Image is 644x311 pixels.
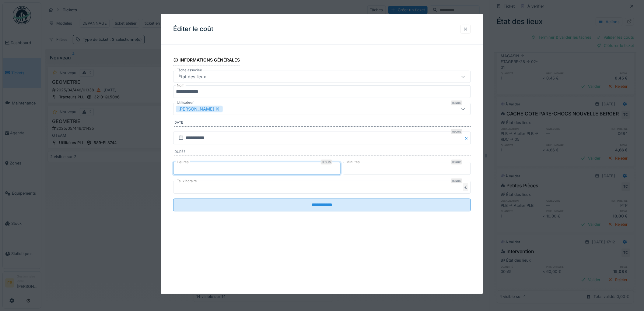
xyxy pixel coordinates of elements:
label: Date [174,120,471,127]
div: Requis [451,129,462,134]
label: Taux horaire [176,178,198,184]
div: Requis [451,101,462,105]
div: Informations générales [173,55,240,66]
label: Heures [176,160,190,165]
label: Durée [174,149,471,156]
div: Requis [321,160,332,164]
div: [PERSON_NAME] [176,106,223,112]
label: Minutes [345,160,361,165]
label: Utilisateur [176,100,195,105]
label: Nom [176,83,186,88]
button: Close [464,132,471,144]
div: € [463,183,468,191]
label: Tâche associée [176,68,203,73]
h3: Éditer le coût [173,25,213,33]
div: Requis [451,160,462,164]
div: Requis [451,178,462,183]
div: État des lieux [176,73,208,80]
